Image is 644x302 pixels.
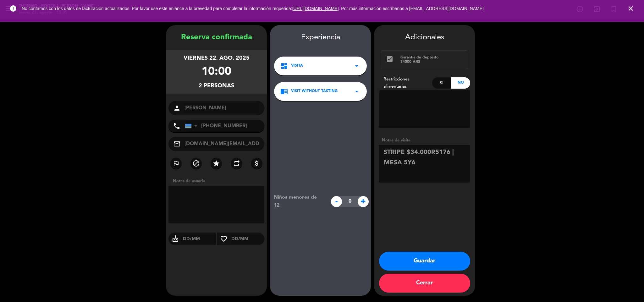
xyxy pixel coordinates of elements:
[432,77,451,89] div: Si
[339,6,484,11] a: . Por más información escríbanos a [EMAIL_ADDRESS][DOMAIN_NAME]
[353,62,361,70] i: arrow_drop_down
[358,196,369,207] span: +
[291,88,338,95] span: VISIT WITHOUT TASTING
[280,62,288,70] i: dashboard
[353,88,361,95] i: arrow_drop_down
[253,160,261,167] i: attach_money
[166,31,267,44] div: Reserva confirmada
[233,160,240,167] i: repeat
[172,160,180,167] i: outlined_flag
[184,54,250,63] div: viernes 22, ago. 2025
[280,88,288,95] i: chrome_reader_mode
[173,122,180,130] i: phone
[291,63,303,69] span: VISITA
[400,60,463,64] div: 34000 ARS
[270,31,371,44] div: Experiencia
[182,235,216,243] input: DD/MM
[22,6,484,11] span: No contamos con los datos de facturación actualizados. Por favor use este enlance a la brevedad p...
[379,274,470,293] button: Cerrar
[379,137,470,144] div: Notas de visita
[451,77,470,89] div: No
[386,55,394,63] i: check_box
[9,5,17,12] i: error
[199,81,234,91] div: 2 personas
[627,5,635,12] i: close
[292,6,339,11] a: [URL][DOMAIN_NAME]
[400,55,463,60] div: Garantía de depósito
[168,235,182,243] i: cake
[185,120,200,132] div: Aruba: +297
[170,178,267,184] div: Notas de usuario
[217,235,231,243] i: favorite_border
[192,160,200,167] i: block
[379,31,470,44] div: Adicionales
[379,76,432,90] div: Restricciones alimentarias
[269,193,328,210] div: Niños menores de 12
[201,63,231,81] div: 10:00
[173,104,181,112] i: person
[231,235,264,243] input: DD/MM
[331,196,342,207] span: -
[212,160,220,167] i: star
[379,252,470,271] button: Guardar
[173,140,181,148] i: mail_outline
